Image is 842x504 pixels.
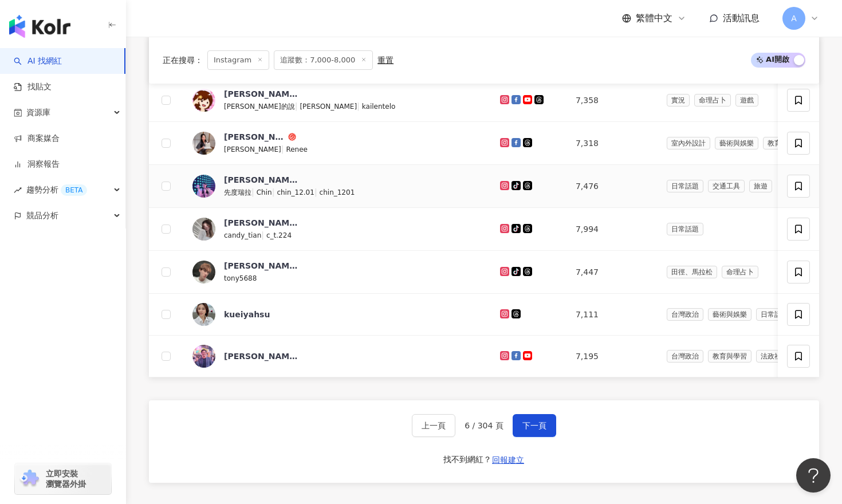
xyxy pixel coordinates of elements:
[566,336,658,377] td: 7,195
[412,414,455,437] button: 上一頁
[320,188,355,196] span: chin_1201
[667,350,703,363] span: 台灣政治
[224,217,298,229] div: [PERSON_NAME]
[224,260,298,271] div: [PERSON_NAME]
[224,351,298,362] div: [PERSON_NAME]
[224,103,295,111] span: [PERSON_NAME]的說
[192,303,482,326] a: KOL Avatarkueiyahsu
[192,345,215,368] img: KOL Avatar
[192,260,482,284] a: KOL Avatar[PERSON_NAME]tony5688
[756,350,793,363] span: 法政社會
[192,218,215,241] img: KOL Avatar
[566,208,658,251] td: 7,994
[722,266,758,278] span: 命理占卜
[192,175,215,198] img: KOL Avatar
[465,421,503,430] span: 6 / 304 頁
[295,101,300,111] span: |
[14,56,62,67] a: searchAI 找網紅
[192,303,215,326] img: KOL Avatar
[61,184,87,196] div: BETA
[14,186,22,194] span: rise
[667,308,703,321] span: 台灣政治
[15,463,111,494] a: chrome extension立即安裝 瀏覽器外掛
[14,159,60,170] a: 洞察報告
[566,122,658,165] td: 7,318
[272,187,277,196] span: |
[708,308,751,321] span: 藝術與娛樂
[14,81,52,93] a: 找貼文
[723,13,760,23] span: 活動訊息
[192,131,482,155] a: KOL Avatar[PERSON_NAME][PERSON_NAME]|Renee
[192,174,482,198] a: KOL Avatar[PERSON_NAME]先度瑞拉|Chin|chin_12.01|chin_1201
[224,131,286,143] div: [PERSON_NAME]
[443,454,491,466] div: 找不到網紅？
[224,174,298,186] div: [PERSON_NAME]
[513,414,556,437] button: 下一頁
[357,101,362,111] span: |
[26,203,58,229] span: 競品分析
[749,180,772,192] span: 旅遊
[18,470,41,488] img: chrome extension
[796,458,831,493] iframe: Help Scout Beacon - Open
[735,94,758,107] span: 遊戲
[667,180,703,192] span: 日常話題
[9,15,70,38] img: logo
[522,421,546,430] span: 下一頁
[286,145,308,153] span: Renee
[261,230,266,239] span: |
[667,94,690,107] span: 實況
[192,261,215,283] img: KOL Avatar
[192,345,482,368] a: KOL Avatar[PERSON_NAME]
[224,88,298,100] div: [PERSON_NAME]
[224,309,270,320] div: kueiyahsu
[667,223,703,235] span: 日常話題
[566,251,658,294] td: 7,447
[763,137,806,149] span: 教育與學習
[26,100,50,125] span: 資源庫
[791,12,797,25] span: A
[566,165,658,208] td: 7,476
[667,266,717,278] span: 田徑、馬拉松
[362,103,396,111] span: kailentelo
[694,94,731,107] span: 命理占卜
[26,177,87,203] span: 趨勢分析
[636,12,672,25] span: 繁體中文
[192,89,215,112] img: KOL Avatar
[192,217,482,241] a: KOL Avatar[PERSON_NAME]candy_tian|c_t.224
[715,137,758,149] span: 藝術與娛樂
[491,451,525,469] button: 回報建立
[46,468,86,489] span: 立即安裝 瀏覽器外掛
[300,103,357,111] span: [PERSON_NAME]
[192,88,482,112] a: KOL Avatar[PERSON_NAME][PERSON_NAME]的說|[PERSON_NAME]|kailentelo
[224,274,257,282] span: tony5688
[274,50,373,70] span: 追蹤數：7,000-8,000
[224,231,261,239] span: candy_tian
[422,421,446,430] span: 上一頁
[492,455,524,464] span: 回報建立
[266,231,292,239] span: c_t.224
[281,144,286,153] span: |
[277,188,314,196] span: chin_12.01
[192,132,215,155] img: KOL Avatar
[667,137,710,149] span: 室內外設計
[708,350,751,363] span: 教育與學習
[257,188,272,196] span: Chin
[377,56,394,65] div: 重置
[566,79,658,122] td: 7,358
[224,188,251,196] span: 先度瑞拉
[251,187,257,196] span: |
[207,50,269,70] span: Instagram
[163,56,203,65] span: 正在搜尋 ：
[708,180,745,192] span: 交通工具
[314,187,320,196] span: |
[14,133,60,144] a: 商案媒合
[756,308,793,321] span: 日常話題
[224,145,281,153] span: [PERSON_NAME]
[566,294,658,336] td: 7,111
